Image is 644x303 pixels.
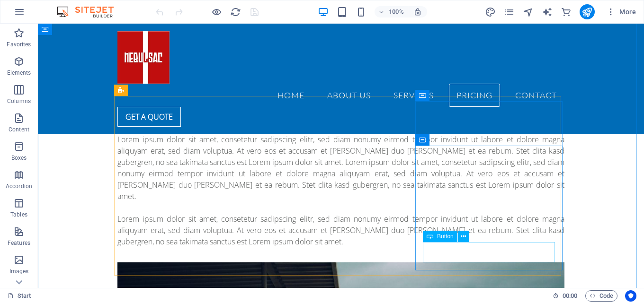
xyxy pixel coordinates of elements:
[504,7,515,17] i: Pages (Ctrl+Alt+S)
[9,126,29,133] p: Content
[606,7,636,17] span: More
[581,7,592,17] i: Publish
[230,7,241,17] i: Reload page
[11,154,27,162] p: Boxes
[590,290,613,302] span: Code
[8,290,31,302] a: Click to cancel selection. Double-click to open Pages
[7,41,31,48] p: Favorites
[523,6,534,17] button: navigator
[563,290,577,302] span: 00 00
[9,268,29,275] p: Images
[523,7,534,17] i: Navigator
[10,211,27,218] p: Tables
[625,290,636,302] button: Usercentrics
[561,6,572,17] button: commerce
[7,97,31,105] p: Columns
[485,7,496,17] i: Design (Ctrl+Alt+Y)
[580,4,595,19] button: publish
[54,6,125,17] img: Editor Logo
[389,6,404,17] h6: 100%
[6,182,32,190] p: Accordion
[553,290,578,302] h6: Session time
[542,6,553,17] button: text_generator
[542,7,553,17] i: AI Writer
[602,4,640,19] button: More
[413,8,422,16] i: On resize automatically adjust zoom level to fit chosen device.
[485,6,496,17] button: design
[569,292,571,299] span: :
[375,6,408,17] button: 100%
[8,239,30,247] p: Features
[504,6,515,17] button: pages
[585,290,617,302] button: Code
[230,6,241,17] button: reload
[437,234,454,239] span: Button
[7,69,31,77] p: Elements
